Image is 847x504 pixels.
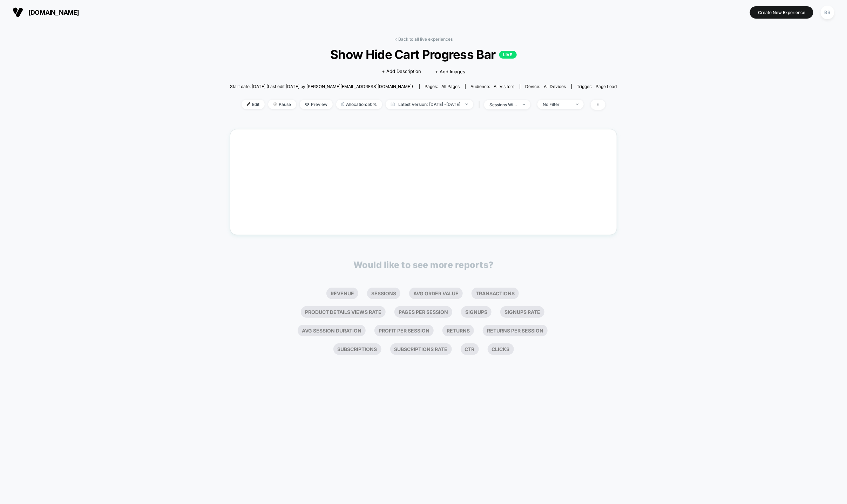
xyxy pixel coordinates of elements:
[520,84,571,89] span: Device:
[577,84,617,89] div: Trigger:
[477,100,484,110] span: |
[442,325,474,336] li: Returns
[230,84,413,89] span: Start date: [DATE] (Last edit [DATE] by [PERSON_NAME][EMAIL_ADDRESS][DOMAIN_NAME])
[576,103,578,105] img: end
[28,9,79,16] span: [DOMAIN_NAME]
[461,306,492,318] li: Signups
[11,7,81,18] button: [DOMAIN_NAME]
[466,103,468,105] img: end
[750,6,813,19] button: Create New Experience
[386,100,473,109] span: Latest Version: [DATE] - [DATE]
[367,288,400,299] li: Sessions
[523,104,525,105] img: end
[298,325,366,336] li: Avg Session Duration
[326,288,358,299] li: Revenue
[273,102,277,106] img: end
[336,100,382,109] span: Allocation: 50%
[333,343,381,355] li: Subscriptions
[544,84,566,89] span: all devices
[821,6,834,19] div: BS
[268,100,296,109] span: Pause
[500,306,544,318] li: Signups Rate
[353,260,494,270] p: Would like to see more reports?
[301,306,386,318] li: Product Details Views Rate
[499,51,517,59] p: LIVE
[409,288,463,299] li: Avg Order Value
[249,47,597,62] span: Show Hide Cart Progress Bar
[543,102,571,107] div: No Filter
[461,343,479,355] li: Ctr
[435,69,465,74] span: + Add Images
[247,102,250,106] img: edit
[394,36,453,42] a: < Back to all live experiences
[488,343,514,355] li: Clicks
[425,84,460,89] div: Pages:
[596,84,617,89] span: Page Load
[494,84,515,89] span: All Visitors
[472,288,519,299] li: Transactions
[374,325,434,336] li: Profit Per Session
[382,68,421,75] span: + Add Description
[390,343,452,355] li: Subscriptions Rate
[300,100,333,109] span: Preview
[819,5,836,20] button: BS
[13,7,23,18] img: Visually logo
[471,84,515,89] div: Audience:
[442,84,460,89] span: all pages
[394,306,452,318] li: Pages Per Session
[242,100,265,109] span: Edit
[391,102,395,106] img: calendar
[341,102,344,106] img: rebalance
[483,325,548,336] li: Returns Per Session
[489,102,517,107] div: sessions with impression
